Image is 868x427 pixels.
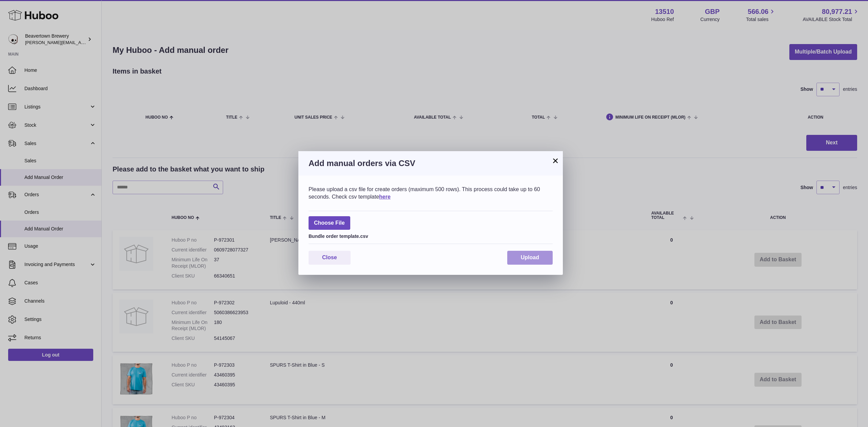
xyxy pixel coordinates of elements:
[507,251,553,265] button: Upload
[379,194,391,200] a: here
[322,255,337,260] span: Close
[521,255,539,260] span: Upload
[309,158,553,169] h3: Add manual orders via CSV
[309,231,553,240] div: Bundle order template.csv
[551,157,559,165] button: ×
[309,186,553,200] div: Please upload a csv file for create orders (maximum 500 rows). This process could take up to 60 s...
[309,251,351,265] button: Close
[309,216,350,230] span: Choose File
